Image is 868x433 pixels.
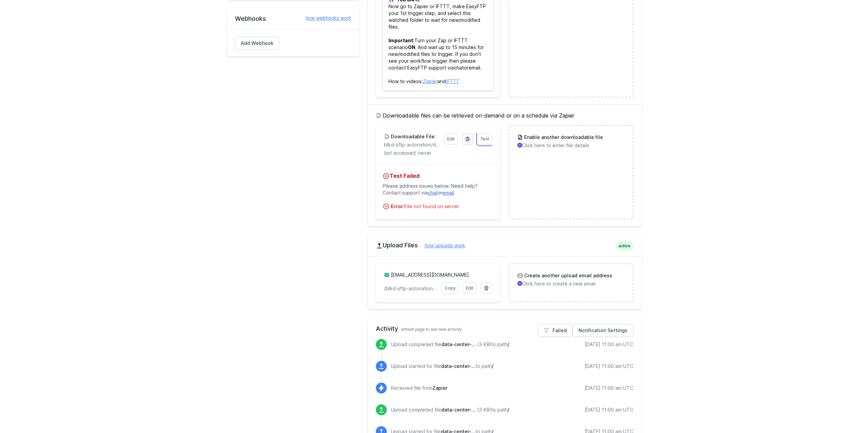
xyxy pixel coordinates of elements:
a: Notification Settings [573,324,633,337]
a: Zapier [423,78,437,84]
a: Edit [463,282,476,294]
span: data-center-1760007609.csv [441,341,476,347]
span: active [616,241,633,251]
h3: Enable another downloadable file [523,134,603,141]
a: how uploads work [418,243,465,248]
h2: Webhooks [235,15,351,23]
a: chat [428,190,438,196]
b: Important: [388,37,414,43]
p: last accessed: never [384,150,492,156]
a: IFTTT [446,78,459,84]
p: Upload completed file to path [391,406,509,413]
p: Click here to enter file details [517,142,624,149]
span: refresh page to see new activity [401,327,462,332]
a: Enable another downloadable file Click here to enter file details [509,126,632,157]
a: [EMAIL_ADDRESS][DOMAIN_NAME] [391,272,469,278]
strong: Error: [391,203,404,209]
iframe: Drift Widget Chat Controller [834,399,860,425]
h5: Downloadable files can be retrieved on-demand or on a schedule via Zapier [376,111,633,120]
div: File not found on server. [391,203,494,210]
h2: Upload Files [376,241,633,249]
a: Add Webhook [235,37,279,50]
span: data-center-1760007609.csv [441,363,475,369]
a: Create another upload email address Click here to create a new email [509,264,632,295]
div: [DATE] 11:00 am UTC [585,363,633,370]
p: Upload started for file to path [391,363,494,370]
a: chat [454,65,464,71]
b: ON [408,44,415,50]
p: Upload completed file to path [391,341,509,348]
h4: Test Failed [383,172,494,180]
span: / [507,341,509,347]
a: Failed [538,324,573,337]
div: [DATE] 11:00 am UTC [585,406,633,413]
p: Click here to create a new email [517,280,624,287]
h3: Downloadable File: [389,133,436,140]
span: Test [481,136,489,141]
i: (3 KB) [477,407,491,413]
div: [DATE] 11:00 am UTC [585,341,633,348]
i: (3 KB) [477,341,491,347]
div: [DATE] 11:00 am UTC [585,385,633,391]
span: / [492,363,494,369]
p: Please address issues below. Need help? Contact support via or . [383,180,494,199]
span: Zapier [432,385,447,391]
a: email [442,190,454,196]
a: Copy [442,282,459,294]
a: Test [477,133,492,145]
a: email [469,65,480,71]
h3: Create another upload email address [523,272,612,279]
span: / [507,407,509,413]
p: blkd-sftp-autonation/data-center/AutoNation Test SFTP sheet - Sheet1.csv [384,141,440,148]
p: Received file from [391,385,447,391]
a: how webhooks work [299,15,351,21]
span: data-center-1759921209.csv [441,407,476,413]
p: /blkd-sftp-autonation/data-center [384,285,438,292]
h2: Activity [376,324,633,334]
a: Edit [444,133,458,145]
